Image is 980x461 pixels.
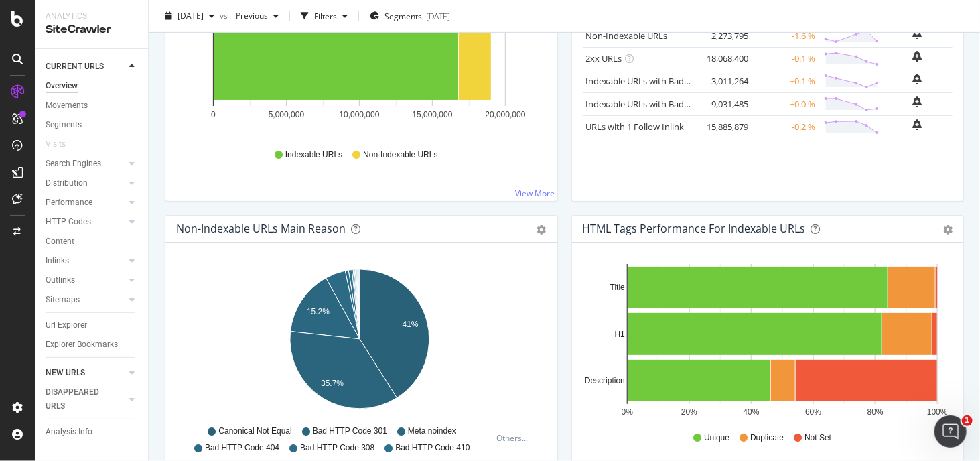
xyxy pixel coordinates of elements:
div: Visits [46,137,66,151]
a: Movements [46,98,139,113]
div: Inlinks [46,254,69,268]
td: -0.1 % [752,47,819,70]
a: Indexable URLs with Bad Description [586,98,732,110]
td: 15,885,879 [699,115,752,138]
div: Others... [497,432,535,444]
span: Bad HTTP Code 410 [395,442,470,454]
a: Visits [46,137,79,151]
button: Segments[DATE] [364,5,456,27]
span: 2025 Sep. 8th [178,10,204,21]
div: Performance [46,196,92,210]
span: Not Set [804,432,831,444]
a: 2xx URLs [586,52,622,64]
text: 80% [867,407,883,417]
a: HTTP Codes [46,215,125,229]
div: Segments [46,118,82,132]
div: gear [537,225,547,235]
div: Url Explorer [46,318,87,332]
div: CURRENT URLS [46,60,104,74]
svg: A chart. [583,264,949,419]
text: H1 [614,330,625,339]
td: -1.6 % [752,24,819,47]
span: Canonical Not Equal [218,425,291,437]
text: Title [610,283,625,292]
div: [DATE] [426,10,450,21]
td: 3,011,264 [699,70,752,92]
div: Overview [46,79,78,93]
div: Non-Indexable URLs Main Reason [176,222,346,235]
div: Filters [314,10,337,21]
td: -0.2 % [752,115,819,138]
span: Bad HTTP Code 308 [300,442,374,454]
div: HTML Tags Performance for Indexable URLs [583,222,806,235]
text: 0% [621,407,633,417]
text: 10,000,000 [339,110,379,119]
a: View More [516,188,555,199]
text: 0 [211,110,216,119]
iframe: Intercom live chat [934,415,967,448]
text: Description [584,376,624,385]
a: Distribution [46,176,125,190]
a: Performance [46,196,125,210]
div: Analytics [46,11,137,22]
text: 35.7% [321,379,344,388]
text: 41% [403,320,419,329]
a: Sitemaps [46,293,125,307]
text: 40% [743,407,759,417]
div: bell-plus [913,51,922,62]
td: +0.0 % [752,92,819,115]
div: Movements [46,98,88,113]
span: Bad HTTP Code 404 [205,442,279,454]
text: 15,000,000 [412,110,452,119]
a: Explorer Bookmarks [46,338,139,352]
div: Explorer Bookmarks [46,338,118,352]
a: Segments [46,118,139,132]
div: gear [943,225,953,235]
span: Duplicate [750,432,784,444]
a: Non-Indexable URLs [586,29,668,42]
td: 2,273,795 [699,24,752,47]
div: Search Engines [46,157,101,171]
text: 15.2% [307,307,330,316]
div: bell-plus [913,96,922,107]
div: bell-plus [913,74,922,84]
svg: A chart. [176,264,542,419]
a: DISAPPEARED URLS [46,385,125,413]
span: Bad HTTP Code 301 [313,425,387,437]
div: bell-plus [913,119,922,130]
div: SiteCrawler [46,22,137,38]
span: Unique [704,432,729,444]
text: 5,000,000 [269,110,305,119]
div: Distribution [46,176,88,190]
span: Non-Indexable URLs [363,149,437,161]
a: URLs with 1 Follow Inlink [586,121,685,133]
button: Previous [230,5,284,27]
a: Outlinks [46,273,125,287]
div: NEW URLS [46,366,85,380]
text: 60% [805,407,821,417]
text: 100% [927,407,948,417]
span: Segments [384,10,422,21]
div: DISAPPEARED URLS [46,385,113,413]
a: Indexable URLs with Bad H1 [586,75,698,87]
text: 20% [681,407,697,417]
div: Analysis Info [46,425,92,439]
a: Search Engines [46,157,125,171]
a: Url Explorer [46,318,139,332]
span: Indexable URLs [285,149,342,161]
div: Sitemaps [46,293,80,307]
button: [DATE] [159,5,220,27]
div: Content [46,235,74,249]
a: NEW URLS [46,366,125,380]
span: Previous [230,10,268,21]
div: bell-plus [913,28,922,39]
text: 20,000,000 [485,110,525,119]
button: Filters [295,5,353,27]
span: vs [220,10,230,21]
span: 1 [962,415,973,426]
span: Meta noindex [408,425,456,437]
a: Content [46,235,139,249]
a: CURRENT URLS [46,60,125,74]
a: Inlinks [46,254,125,268]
